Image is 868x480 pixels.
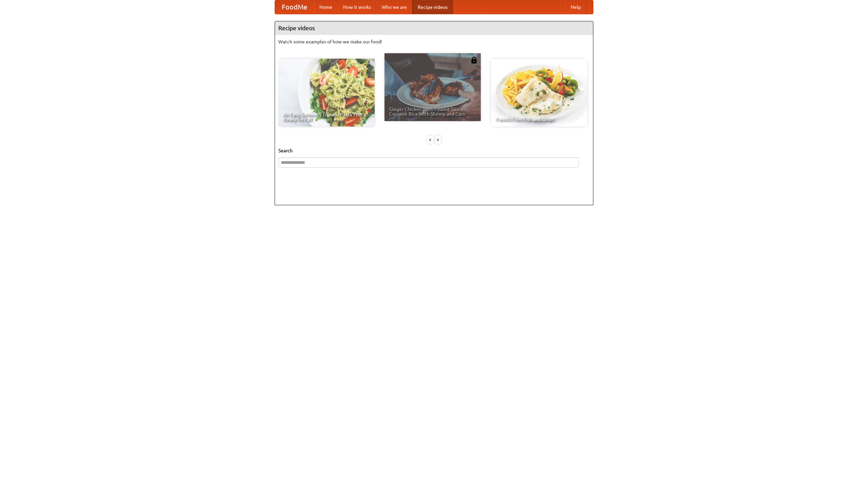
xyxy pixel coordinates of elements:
[275,21,593,35] h4: Recipe videos
[427,135,433,144] div: «
[496,117,583,122] span: French Fries Fish and Chips
[435,135,441,144] div: »
[314,0,338,14] a: Home
[278,147,590,154] h5: Search
[491,59,587,127] a: French Fries Fish and Chips
[412,0,453,14] a: Recipe videos
[283,112,370,122] span: An Easy, Summery Tomato Pasta That's Ready for Fall
[275,0,314,14] a: FoodMe
[278,38,590,45] p: Watch some examples of how we make our food!
[278,59,375,127] a: An Easy, Summery Tomato Pasta That's Ready for Fall
[338,0,376,14] a: How it works
[471,57,477,63] img: 483408.png
[565,0,586,14] a: Help
[376,0,412,14] a: Who we are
